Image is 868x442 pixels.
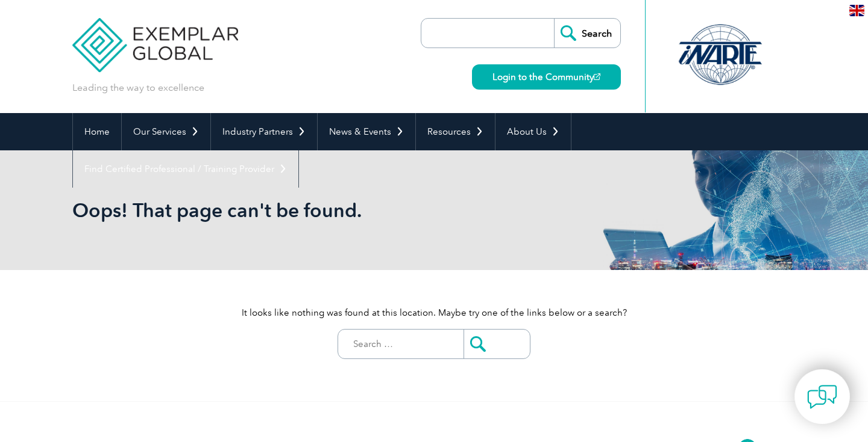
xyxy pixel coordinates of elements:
[416,113,495,150] a: Resources
[73,150,298,188] a: Find Certified Professional / Training Provider
[318,113,415,150] a: News & Events
[72,198,535,222] h1: Oops! That page can't be found.
[472,64,621,90] a: Login to the Community
[495,113,571,150] a: About Us
[594,73,600,80] img: open_square.png
[211,113,317,150] a: Industry Partners
[849,5,864,16] img: en
[464,330,530,358] input: Submit
[807,382,837,412] img: contact-chat.png
[554,19,620,48] input: Search
[122,113,210,150] a: Our Services
[73,113,121,150] a: Home
[72,306,796,319] p: It looks like nothing was found at this location. Maybe try one of the links below or a search?
[72,81,204,94] p: Leading the way to excellence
